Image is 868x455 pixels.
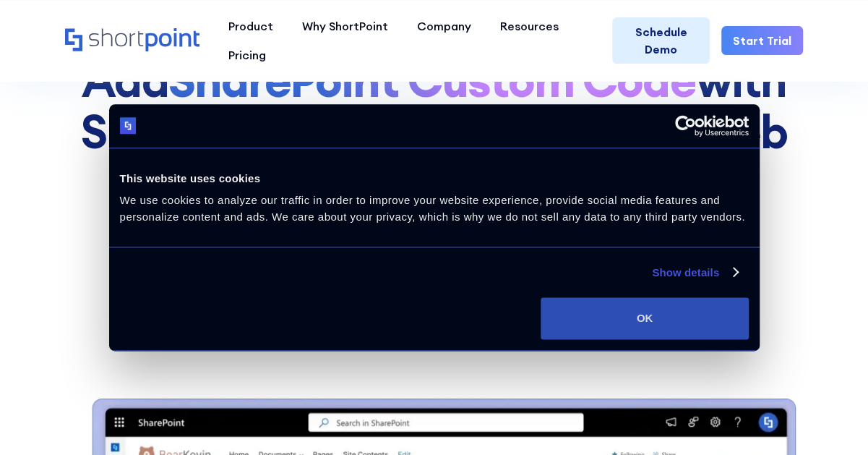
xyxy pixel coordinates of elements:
[796,386,868,455] iframe: Chat Widget
[302,17,388,35] div: Why ShortPoint
[228,17,273,35] div: Product
[214,41,280,69] a: Pricing
[54,55,814,208] h1: Add with ShortPoint's Free Code Editor Web Part
[288,12,403,41] a: Why ShortPoint
[228,46,266,64] div: Pricing
[612,17,710,64] a: Schedule Demo
[214,12,288,41] a: Product
[120,118,137,135] img: logo
[486,12,573,41] a: Resources
[500,17,559,35] div: Resources
[417,17,471,35] div: Company
[65,28,199,53] a: Home
[120,170,749,187] div: This website uses cookies
[796,386,868,455] div: Chat-Widget
[120,194,745,223] span: We use cookies to analyze our traffic in order to improve your website experience, provide social...
[622,115,749,137] a: Usercentrics Cookiebot - opens in a new window
[721,26,803,55] a: Start Trial
[403,12,486,41] a: Company
[652,264,737,281] a: Show details
[541,297,748,339] button: OK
